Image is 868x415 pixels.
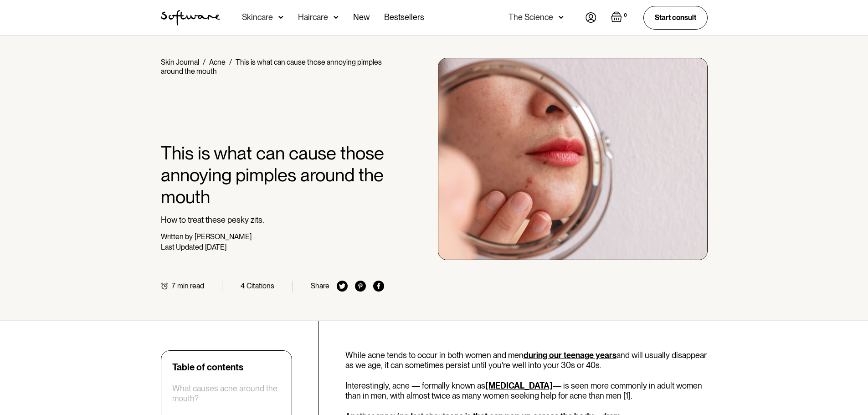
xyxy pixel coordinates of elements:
img: facebook icon [373,281,384,292]
div: / [229,58,232,67]
div: Written by [161,232,193,241]
div: The Science [508,13,553,22]
a: What causes acne around the mouth? [172,384,281,403]
div: [DATE] [205,243,226,251]
p: Interestingly, acne — formally known as — is seen more commonly in adult women than in men, with ... [345,381,708,400]
div: Last Updated [161,243,203,251]
img: pinterest icon [355,281,366,292]
div: 0 [622,11,629,20]
img: twitter icon [337,281,348,292]
div: min read [177,282,204,290]
img: arrow down [278,13,283,22]
a: Skin Journal [161,58,199,67]
a: during our teenage years [524,350,616,360]
img: Software Logo [161,10,220,26]
div: [PERSON_NAME] [195,232,252,241]
a: home [161,10,220,26]
a: Open cart [611,11,629,24]
div: Table of contents [172,362,243,373]
p: How to treat these pesky zits. [161,215,385,225]
div: This is what can cause those annoying pimples around the mouth [161,58,382,76]
div: 7 [172,282,175,290]
div: Share [311,282,329,290]
div: / [203,58,205,67]
a: Acne [209,58,226,67]
a: [MEDICAL_DATA] [485,381,553,390]
h1: This is what can cause those annoying pimples around the mouth [161,142,385,208]
img: arrow down [559,13,564,22]
a: Start consult [643,6,708,29]
p: While acne tends to occur in both women and men and will usually disappear as we age, it can some... [345,350,708,370]
img: arrow down [334,13,339,22]
div: Skincare [242,13,273,22]
div: Citations [247,282,274,290]
div: Haircare [298,13,328,22]
div: 4 [241,282,245,290]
